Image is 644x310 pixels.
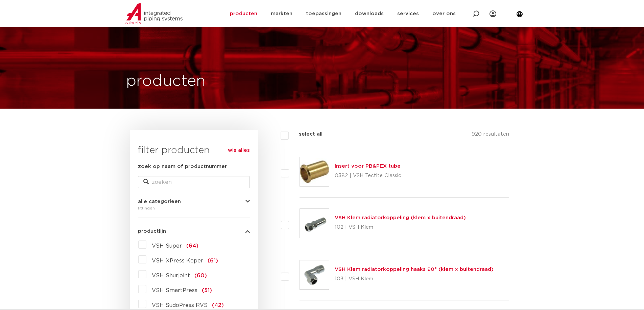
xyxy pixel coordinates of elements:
span: alle categorieën [138,199,181,204]
input: zoeken [138,176,250,188]
h1: producten [126,71,206,92]
label: select all [289,130,323,138]
label: zoek op naam of productnummer [138,163,227,171]
button: productlijn [138,229,250,234]
div: fittingen [138,204,250,212]
p: 920 resultaten [472,130,509,141]
span: VSH Super [152,243,182,249]
span: VSH SudoPress RVS [152,303,208,308]
a: Insert voor PB&PEX tube [335,164,401,169]
p: 103 | VSH Klem [335,274,494,284]
img: Thumbnail for VSH Klem radiatorkoppeling haaks 90° (klem x buitendraad) [300,260,329,289]
span: VSH XPress Koper [152,258,203,263]
span: (61) [208,258,218,263]
span: VSH SmartPress [152,288,197,293]
img: Thumbnail for VSH Klem radiatorkoppeling (klem x buitendraad) [300,209,329,238]
a: VSH Klem radiatorkoppeling haaks 90° (klem x buitendraad) [335,267,494,272]
img: Thumbnail for Insert voor PB&PEX tube [300,157,329,186]
span: VSH Shurjoint [152,273,190,278]
button: alle categorieën [138,199,250,204]
span: (64) [186,243,198,249]
a: wis alles [228,146,250,154]
a: VSH Klem radiatorkoppeling (klem x buitendraad) [335,215,466,220]
p: 102 | VSH Klem [335,222,466,233]
h3: filter producten [138,144,250,157]
p: 0382 | VSH Tectite Classic [335,170,401,181]
span: (42) [212,303,224,308]
span: productlijn [138,229,166,234]
span: (60) [194,273,207,278]
span: (51) [202,288,212,293]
